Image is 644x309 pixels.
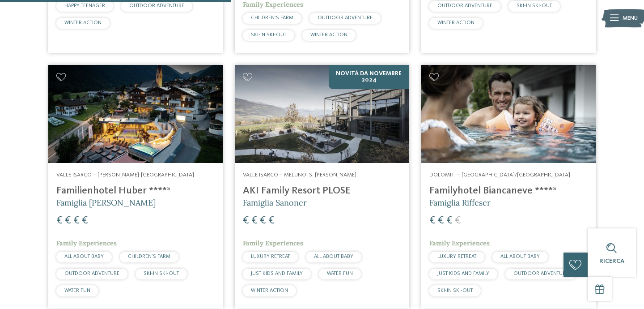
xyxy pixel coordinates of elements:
span: OUTDOOR ADVENTURE [513,271,568,276]
span: Valle Isarco – Meluno, S. [PERSON_NAME] [243,172,356,178]
span: Family Experiences [243,0,303,9]
img: Cercate un hotel per famiglie? Qui troverete solo i migliori! [421,65,596,163]
span: SKI-IN SKI-OUT [251,32,286,38]
span: OUTDOOR ADVENTURE [437,3,492,9]
span: € [243,215,249,226]
span: LUXURY RETREAT [437,254,476,259]
span: Famiglia Sanoner [243,197,307,208]
span: Famiglia Riffeser [429,197,491,208]
span: Family Experiences [243,239,303,247]
span: JUST KIDS AND FAMILY [437,271,489,276]
span: Ricerca [599,258,624,264]
span: Valle Isarco – [PERSON_NAME]-[GEOGRAPHIC_DATA] [56,172,194,178]
span: CHILDREN’S FARM [128,254,170,259]
span: € [73,215,80,226]
span: JUST KIDS AND FAMILY [251,271,303,276]
span: Family Experiences [56,239,117,247]
span: € [251,215,258,226]
span: ALL ABOUT BABY [500,254,540,259]
span: HAPPY TEENAGER [64,3,105,9]
span: SKI-IN SKI-OUT [437,288,473,293]
span: € [455,215,461,226]
span: € [65,215,71,226]
span: Family Experiences [429,239,490,247]
span: WATER FUN [64,288,90,293]
span: € [56,215,63,226]
span: € [82,215,88,226]
span: € [429,215,436,226]
span: WINTER ACTION [310,32,347,38]
span: € [438,215,444,226]
span: Dolomiti – [GEOGRAPHIC_DATA]/[GEOGRAPHIC_DATA] [429,172,570,178]
a: Cercate un hotel per famiglie? Qui troverete solo i migliori! Dolomiti – [GEOGRAPHIC_DATA]/[GEOGR... [421,65,596,309]
h4: AKI Family Resort PLOSE [243,185,401,197]
img: Cercate un hotel per famiglie? Qui troverete solo i migliori! [48,65,223,163]
span: € [446,215,453,226]
span: OUTDOOR ADVENTURE [64,271,119,276]
span: WINTER ACTION [437,20,475,26]
span: WINTER ACTION [64,20,102,26]
a: Cercate un hotel per famiglie? Qui troverete solo i migliori! NOVITÀ da novembre 2024 Valle Isarc... [235,65,409,309]
span: SKI-IN SKI-OUT [517,3,552,9]
span: SKI-IN SKI-OUT [144,271,179,276]
a: Cercate un hotel per famiglie? Qui troverete solo i migliori! Valle Isarco – [PERSON_NAME]-[GEOGR... [48,65,223,309]
span: € [268,215,275,226]
span: OUTDOOR ADVENTURE [129,3,184,9]
img: Cercate un hotel per famiglie? Qui troverete solo i migliori! [235,65,409,163]
h4: Familyhotel Biancaneve ****ˢ [429,185,588,197]
span: Famiglia [PERSON_NAME] [56,197,156,208]
h4: Familienhotel Huber ****ˢ [56,185,215,197]
span: LUXURY RETREAT [251,254,290,259]
span: WINTER ACTION [251,288,288,293]
span: ALL ABOUT BABY [64,254,104,259]
span: OUTDOOR ADVENTURE [318,15,373,21]
span: CHILDREN’S FARM [251,15,293,21]
span: WATER FUN [327,271,353,276]
span: ALL ABOUT BABY [314,254,353,259]
span: € [260,215,266,226]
